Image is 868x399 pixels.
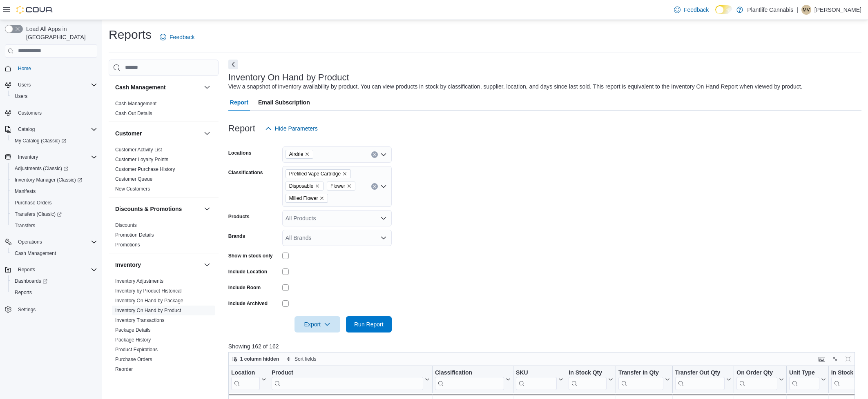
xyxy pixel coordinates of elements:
[115,156,168,163] span: Customer Loyalty Points
[228,342,861,350] p: Showing 162 of 162
[8,208,100,220] a: Transfers (Classic)
[618,369,663,377] div: Transfer In Qty
[330,182,345,190] span: Flower
[275,124,318,133] span: Hide Parameters
[286,182,324,191] span: Disposable
[115,176,152,182] span: Customer Queue
[371,183,378,190] button: Clear input
[115,129,201,137] button: Customer
[817,354,827,364] button: Keyboard shortcuts
[18,154,38,160] span: Inventory
[569,369,607,390] div: In Stock Qty
[286,169,351,178] span: Prefilled Vape Cartridge
[15,80,97,90] span: Users
[202,204,212,214] button: Discounts & Promotions
[8,275,100,287] a: Dashboards
[115,242,140,248] a: Promotions
[240,356,279,362] span: 1 column hidden
[283,354,319,364] button: Sort fields
[115,297,183,304] span: Inventory On Hand by Package
[2,151,100,163] button: Inventory
[11,91,97,101] span: Users
[115,307,181,314] span: Inventory On Hand by Product
[11,276,97,286] span: Dashboards
[15,250,56,257] span: Cash Management
[115,186,150,192] span: New Customers
[295,356,316,362] span: Sort fields
[115,205,182,213] h3: Discounts & Promotions
[435,369,511,390] button: Classification
[435,369,504,390] div: Classification
[11,175,97,185] span: Inventory Manager (Classic)
[801,5,811,15] div: Michael Vincent
[109,145,219,197] div: Customer
[380,183,387,190] button: Open list of options
[8,248,100,259] button: Cash Management
[115,327,151,333] span: Package Details
[115,357,152,362] a: Purchase Orders
[115,232,154,238] a: Promotion Details
[18,65,31,72] span: Home
[202,260,212,270] button: Inventory
[380,235,387,241] button: Open list of options
[15,237,45,247] button: Operations
[11,221,38,231] a: Transfers
[115,222,137,228] span: Discounts
[231,369,260,377] div: Location
[15,289,32,296] span: Reports
[115,110,152,117] span: Cash Out Details
[11,209,97,219] span: Transfers (Classic)
[380,215,387,222] button: Open list of options
[15,80,34,90] button: Users
[202,129,212,138] button: Customer
[830,354,840,364] button: Display options
[319,196,324,201] button: Remove Milled Flower from selection in this group
[671,2,712,18] a: Feedback
[115,337,151,343] a: Package History
[15,222,35,229] span: Transfers
[736,369,777,390] div: On Order Qty
[11,164,97,173] span: Adjustments (Classic)
[228,82,803,91] div: View a snapshot of inventory availability by product. You can view products in stock by classific...
[228,124,255,133] h3: Report
[115,317,165,324] span: Inventory Transactions
[228,284,261,291] label: Include Room
[2,124,100,135] button: Catalog
[789,369,826,390] button: Unit Type
[115,101,156,106] a: Cash Management
[516,369,557,390] div: SKU URL
[11,248,59,258] a: Cash Management
[15,265,97,275] span: Reports
[228,300,268,307] label: Include Archived
[8,174,100,186] a: Inventory Manager (Classic)
[11,198,55,208] a: Purchase Orders
[272,369,423,377] div: Product
[289,170,341,178] span: Prefilled Vape Cartridge
[435,369,504,377] div: Classification
[115,157,168,162] a: Customer Loyalty Points
[15,199,52,206] span: Purchase Orders
[15,188,36,195] span: Manifests
[11,198,97,208] span: Purchase Orders
[15,152,41,162] button: Inventory
[115,205,201,213] button: Discounts & Promotions
[675,369,725,377] div: Transfer Out Qty
[11,186,39,196] a: Manifests
[2,264,100,275] button: Reports
[115,261,141,269] h3: Inventory
[272,369,423,390] div: Product
[228,73,349,82] h3: Inventory On Hand by Product
[115,366,133,372] a: Reorder
[15,211,62,217] span: Transfers (Classic)
[230,94,248,111] span: Report
[231,369,266,390] button: Location
[15,124,38,134] button: Catalog
[15,124,97,134] span: Catalog
[109,276,219,387] div: Inventory
[228,213,250,220] label: Products
[11,164,71,173] a: Adjustments (Classic)
[115,346,158,353] span: Product Expirations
